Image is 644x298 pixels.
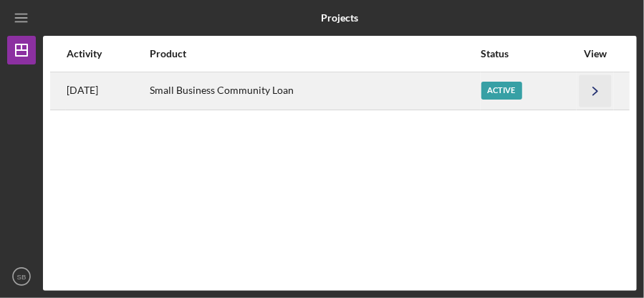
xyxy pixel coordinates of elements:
div: Activity [67,48,148,59]
div: Product [150,48,479,59]
div: Active [481,82,522,100]
time: 2025-08-07 00:07 [67,85,98,96]
div: Status [481,48,576,59]
button: SB [7,262,36,291]
div: Small Business Community Loan [150,73,479,109]
text: SB [17,273,27,281]
b: Projects [321,12,358,24]
div: View [577,48,613,59]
